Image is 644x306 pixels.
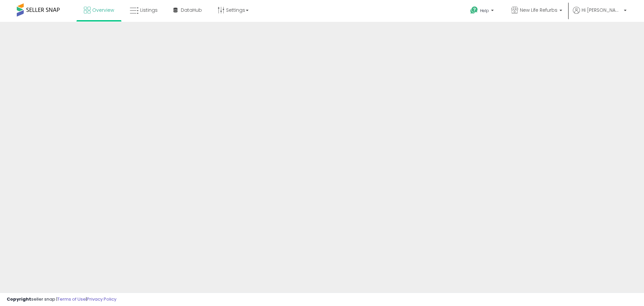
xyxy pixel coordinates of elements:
[181,7,202,13] span: DataHub
[520,7,557,13] span: New Life Refurbs
[582,7,622,13] span: Hi [PERSON_NAME]
[480,8,489,13] span: Help
[87,296,116,302] a: Privacy Policy
[573,7,627,22] a: Hi [PERSON_NAME]
[7,296,116,303] div: seller snap | |
[57,296,86,302] a: Terms of Use
[470,6,478,14] i: Get Help
[92,7,114,13] span: Overview
[7,296,31,302] strong: Copyright
[465,1,500,22] a: Help
[140,7,158,13] span: Listings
